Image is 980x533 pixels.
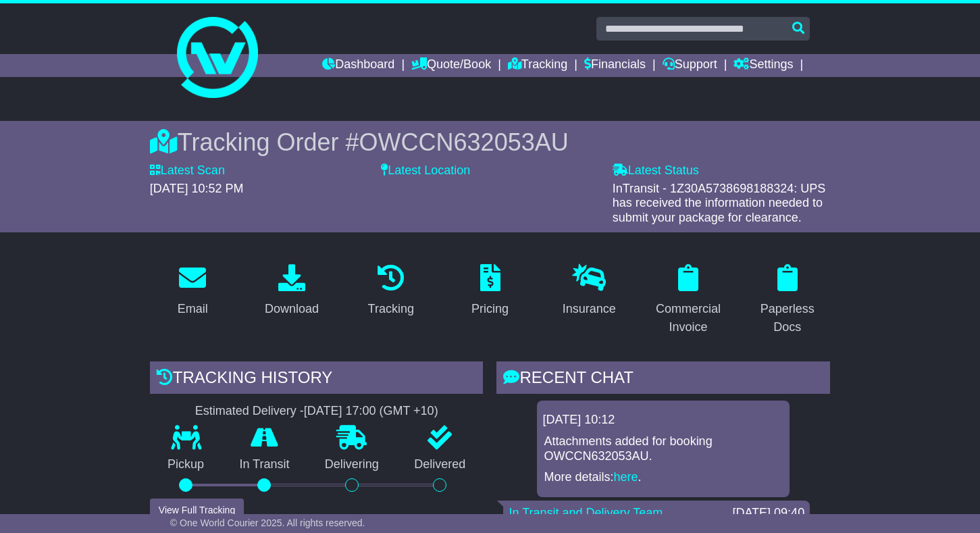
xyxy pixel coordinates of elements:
[646,259,731,341] a: Commercial Invoice
[265,300,319,318] div: Download
[150,361,484,398] div: Tracking history
[563,300,616,318] div: Insurance
[542,413,784,428] div: [DATE] 10:12
[368,300,414,318] div: Tracking
[359,259,423,323] a: Tracking
[584,54,646,77] a: Financials
[613,182,826,224] span: InTransit - 1Z30A5738698188324: UPS has received the information needed to submit your package fo...
[554,259,625,323] a: Insurance
[663,54,717,77] a: Support
[178,300,208,318] div: Email
[256,259,328,323] a: Download
[150,163,225,178] label: Latest Scan
[150,182,244,195] span: [DATE] 10:52 PM
[150,404,484,419] div: Estimated Delivery -
[544,470,783,485] p: More details: .
[150,499,244,522] button: View Full Tracking
[411,54,491,77] a: Quote/Book
[614,470,638,484] a: here
[307,457,396,472] p: Delivering
[396,457,483,472] p: Delivered
[733,54,793,77] a: Settings
[322,54,394,77] a: Dashboard
[169,259,217,323] a: Email
[744,259,830,341] a: Paperless Docs
[150,457,222,472] p: Pickup
[654,300,723,336] div: Commercial Invoice
[381,163,470,178] label: Latest Location
[753,300,821,336] div: Paperless Docs
[509,506,663,519] a: In Transit and Delivery Team
[544,434,783,463] p: Attachments added for booking OWCCN632053AU.
[463,259,517,323] a: Pricing
[613,163,699,178] label: Latest Status
[304,404,438,419] div: [DATE] 17:00 (GMT +10)
[222,457,307,472] p: In Transit
[170,517,365,528] span: © One World Courier 2025. All rights reserved.
[508,54,567,77] a: Tracking
[359,128,569,156] span: OWCCN632053AU
[150,128,830,157] div: Tracking Order #
[496,361,830,398] div: RECENT CHAT
[471,300,509,318] div: Pricing
[732,506,804,521] div: [DATE] 09:40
